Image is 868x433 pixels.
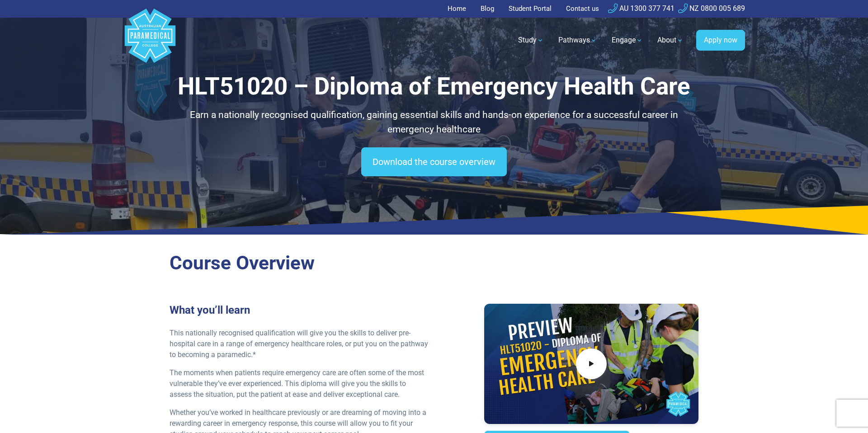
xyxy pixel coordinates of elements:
a: Pathways [553,28,603,53]
a: Engage [606,28,648,53]
p: Earn a nationally recognised qualification, gaining essential skills and hands-on experience for ... [170,108,698,136]
a: NZ 0800 005 689 [678,4,745,13]
p: This nationally recognised qualification will give you the skills to deliver pre-hospital care in... [170,328,429,360]
a: Download the course overview [361,147,507,176]
a: Study [513,28,549,53]
h1: HLT51020 – Diploma of Emergency Health Care [170,72,698,101]
a: AU 1300 377 741 [608,4,675,13]
a: About [652,28,689,53]
h2: Course Overview [170,252,698,275]
p: The moments when patients require emergency care are often some of the most vulnerable they’ve ev... [170,367,429,400]
a: Australian Paramedical College [123,18,177,63]
a: Apply now [696,30,745,51]
h3: What you’ll learn [170,304,429,317]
